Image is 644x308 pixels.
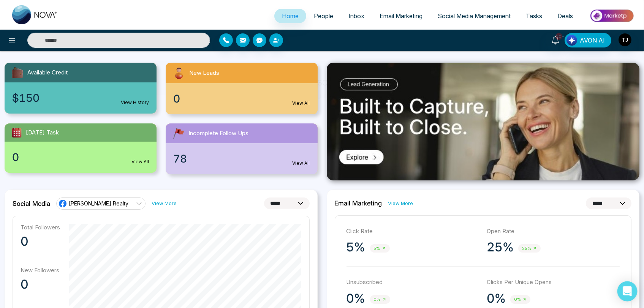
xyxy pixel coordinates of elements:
[293,160,310,167] a: View All
[131,158,149,165] a: View All
[274,9,306,23] a: Home
[518,9,550,23] a: Tasks
[370,244,390,253] span: 5%
[557,12,573,20] span: Deals
[121,99,149,106] a: View History
[161,123,322,174] a: Incomplete Follow Ups78View All
[566,35,577,46] img: Lead Flow
[438,12,511,20] span: Social Media Management
[565,33,611,47] button: AVON AI
[11,126,23,139] img: todayTask.svg
[21,234,60,249] p: 0
[327,63,640,180] img: .
[26,128,59,137] span: [DATE] Task
[314,12,333,20] span: People
[487,240,514,255] p: 25%
[11,66,24,79] img: availableCredit.svg
[173,91,180,107] span: 0
[347,227,479,236] p: Click Rate
[21,277,60,292] p: 0
[380,12,422,20] span: Email Marketing
[173,151,187,167] span: 78
[188,129,248,138] span: Incomplete Follow Ups
[282,12,299,20] span: Home
[172,126,185,140] img: followUps.svg
[526,12,542,20] span: Tasks
[370,295,390,304] span: 0%
[372,9,430,23] a: Email Marketing
[306,9,341,23] a: People
[510,295,530,304] span: 0%
[347,240,366,255] p: 5%
[21,267,60,274] p: New Followers
[335,199,382,207] h2: Email Marketing
[293,100,310,107] a: View All
[580,36,605,45] span: AVON AI
[348,12,364,20] span: Inbox
[341,9,372,23] a: Inbox
[12,149,19,165] span: 0
[430,9,518,23] a: Social Media Management
[487,278,620,287] p: Clicks Per Unique Opens
[172,66,186,80] img: newLeads.svg
[550,9,581,23] a: Deals
[21,224,60,231] p: Total Followers
[617,281,638,302] div: Open Intercom Messenger
[12,5,58,24] img: Nova CRM Logo
[161,63,322,114] a: New Leads0View All
[555,33,562,40] span: 10+
[487,227,620,236] p: Open Rate
[27,68,68,77] span: Available Credit
[518,244,541,253] span: 25%
[347,291,366,306] p: 0%
[546,33,565,46] a: 10+
[69,200,128,207] span: [PERSON_NAME] Realty
[152,200,177,207] a: View More
[12,90,40,106] span: $150
[619,33,631,46] img: User Avatar
[487,291,506,306] p: 0%
[13,200,50,207] h2: Social Media
[388,200,413,207] a: View More
[584,7,639,24] img: Market-place.gif
[189,69,219,77] span: New Leads
[347,278,479,287] p: Unsubscribed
